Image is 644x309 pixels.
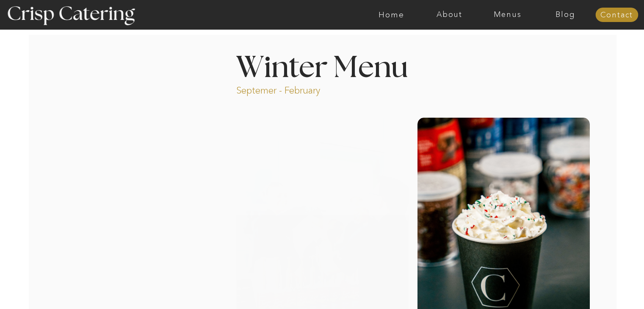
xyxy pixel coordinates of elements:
p: Septemer - February [236,84,353,94]
a: Contact [595,11,638,19]
a: About [420,11,478,19]
a: Home [362,11,420,19]
h1: Winter Menu [205,53,440,78]
a: Blog [536,11,594,19]
a: Menus [478,11,536,19]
